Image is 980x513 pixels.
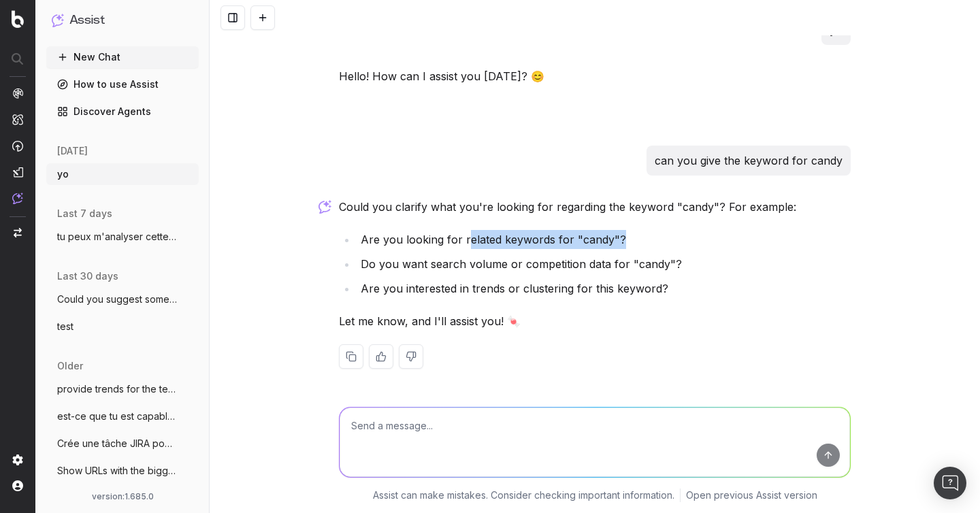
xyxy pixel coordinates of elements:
a: Open previous Assist version [686,489,817,502]
button: est-ce que tu est capable de me donner p [46,406,199,427]
img: Botify assist logo [318,200,331,214]
div: Open Intercom Messenger [934,467,966,499]
button: Could you suggest some relative keywords [46,288,199,310]
span: provide trends for the term and its vari [57,382,177,396]
h1: Assist [69,11,105,30]
button: provide trends for the term and its vari [46,378,199,400]
p: can you give the keyword for candy [655,151,843,170]
div: version: 1.685.0 [52,491,193,502]
button: tu peux m'analyser cette page : https:// [46,226,199,248]
button: Assist [52,11,193,30]
a: Discover Agents [46,101,199,122]
img: Assist [12,193,23,204]
button: New Chat [46,46,199,68]
span: est-ce que tu est capable de me donner p [57,410,177,423]
img: Assist [52,14,64,27]
span: last 30 days [57,269,118,283]
span: Could you suggest some relative keywords [57,293,177,306]
span: test [57,320,73,333]
p: Let me know, and I'll assist you! 🍬 [339,312,851,331]
button: test [46,316,199,337]
span: Show URLs with the biggest drop in impre [57,464,177,478]
p: Hello! How can I assist you [DATE]? 😊 [339,67,851,86]
span: tu peux m'analyser cette page : https:// [57,230,177,244]
li: Do you want search volume or competition data for "candy"? [357,254,851,274]
span: [DATE] [57,144,88,158]
button: Crée une tâche JIRA pour corriger le tit [46,433,199,454]
span: Crée une tâche JIRA pour corriger le tit [57,437,177,450]
button: Show URLs with the biggest drop in impre [46,460,199,482]
li: Are you interested in trends or clustering for this keyword? [357,279,851,298]
img: Studio [12,167,23,178]
p: Could you clarify what you're looking for regarding the keyword "candy"? For example: [339,197,851,216]
p: Assist can make mistakes. Consider checking important information. [373,489,674,502]
img: Activation [12,140,23,152]
button: yo [46,163,199,185]
a: How to use Assist [46,73,199,95]
img: Intelligence [12,114,23,125]
img: My account [12,480,23,491]
img: Botify logo [12,10,24,28]
span: last 7 days [57,207,112,220]
img: Setting [12,454,23,465]
span: yo [57,167,69,181]
li: Are you looking for related keywords for "candy"? [357,230,851,249]
img: Analytics [12,88,23,99]
img: Switch project [14,228,22,237]
span: older [57,359,83,373]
